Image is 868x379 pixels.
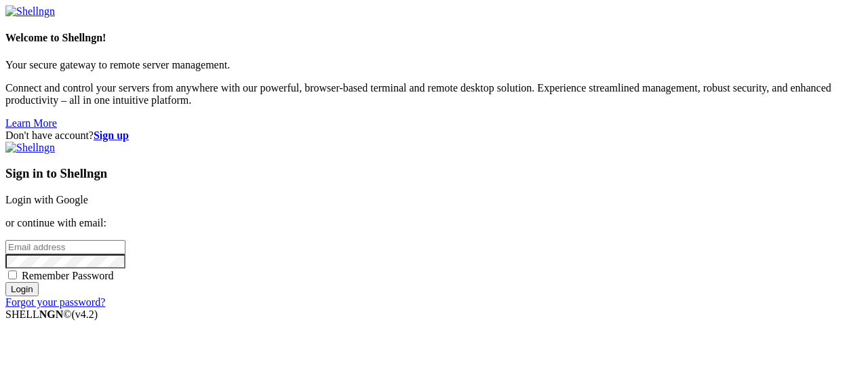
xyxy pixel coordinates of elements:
[5,129,863,142] div: Don't have account?
[5,59,863,71] p: Your secure gateway to remote server management.
[5,282,39,296] input: Login
[5,117,57,129] a: Learn More
[5,296,105,308] a: Forgot your password?
[5,194,88,205] a: Login with Google
[39,308,64,320] b: NGN
[5,240,125,254] input: Email address
[5,308,98,320] span: SHELL ©
[72,308,98,320] span: 4.2.0
[22,270,114,281] span: Remember Password
[8,271,17,279] input: Remember Password
[94,129,129,141] a: Sign up
[5,166,863,181] h3: Sign in to Shellngn
[5,82,863,106] p: Connect and control your servers from anywhere with our powerful, browser-based terminal and remo...
[5,142,55,154] img: Shellngn
[5,32,863,44] h4: Welcome to Shellngn!
[5,5,55,18] img: Shellngn
[5,217,863,229] p: or continue with email:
